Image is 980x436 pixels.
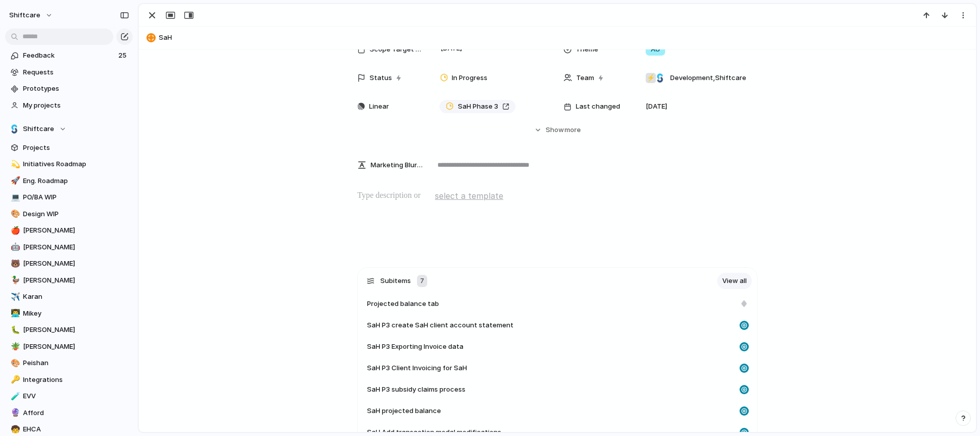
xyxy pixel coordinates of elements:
[9,159,19,169] button: 💫
[5,339,133,354] div: 🪴[PERSON_NAME]
[9,375,19,385] button: 🔑
[9,292,19,302] button: ✈️
[5,173,133,189] div: 🚀Eng. Roadmap
[5,306,133,321] a: 👨‍💻Mikey
[11,159,18,170] div: 💫
[11,241,18,253] div: 🤖
[5,405,133,421] a: 🔮Afford
[11,424,18,435] div: 🧒
[5,273,133,288] a: 🦆[PERSON_NAME]
[9,358,19,368] button: 🎨
[11,208,18,220] div: 🎨
[9,408,19,418] button: 🔮
[458,101,498,112] span: SaH Phase 3
[5,48,133,63] a: Feedback25
[5,372,133,388] a: 🔑Integrations
[11,407,18,419] div: 🔮
[23,67,129,78] span: Requests
[5,7,58,23] button: shiftcare
[433,188,505,203] button: select a template
[11,175,18,187] div: 🚀
[546,125,564,135] span: Show
[357,121,757,139] button: Showmore
[5,140,133,156] a: Projects
[23,424,129,434] span: EHCA
[23,50,115,61] span: Feedback
[9,225,19,236] button: 🍎
[370,73,392,83] span: Status
[23,275,129,286] span: [PERSON_NAME]
[5,190,133,205] a: 💻PO/BA WIP
[370,44,423,55] span: Scope Target Date
[646,101,667,112] span: [DATE]
[11,291,18,303] div: ✈️
[23,391,129,401] span: EVV
[5,322,133,338] div: 🐛[PERSON_NAME]
[11,357,18,369] div: 🎨
[23,143,129,153] span: Projects
[11,374,18,386] div: 🔑
[23,192,129,202] span: PO/BA WIP
[5,389,133,404] a: 🧪EVV
[380,276,411,286] span: Subitems
[367,406,441,416] span: SaH projected balance
[118,50,129,61] span: 25
[11,307,18,319] div: 👨‍💻
[11,341,18,352] div: 🪴
[9,275,19,286] button: 🦆
[417,275,427,287] div: 7
[23,100,129,111] span: My projects
[439,100,516,113] a: SaH Phase 3
[9,242,19,252] button: 🤖
[717,273,752,289] a: View all
[11,225,18,237] div: 🍎
[143,30,971,46] button: SaH
[5,289,133,304] a: ✈️Karan
[159,33,971,43] span: SaH
[11,391,18,402] div: 🧪
[9,325,19,335] button: 🐛
[565,125,581,135] span: more
[11,192,18,203] div: 💻
[576,73,594,83] span: Team
[5,355,133,371] a: 🎨Peishan
[435,190,503,202] span: select a template
[23,242,129,252] span: [PERSON_NAME]
[23,259,129,269] span: [PERSON_NAME]
[5,81,133,96] a: Prototypes
[9,309,19,319] button: 👨‍💻
[23,225,129,236] span: [PERSON_NAME]
[5,223,133,238] a: 🍎[PERSON_NAME]
[5,207,133,222] a: 🎨Design WIP
[23,309,129,319] span: Mikey
[371,160,423,170] span: Marketing Blurb (15-20 Words)
[23,124,54,134] span: Shiftcare
[367,299,439,309] span: Projected balance tab
[9,10,40,20] span: shiftcare
[5,256,133,271] a: 🐻[PERSON_NAME]
[23,358,129,368] span: Peishan
[670,73,746,83] span: Development , Shiftcare
[5,157,133,172] a: 💫Initiatives Roadmap
[369,101,389,112] span: Linear
[5,240,133,255] a: 🤖[PERSON_NAME]
[23,342,129,352] span: [PERSON_NAME]
[23,176,129,186] span: Eng. Roadmap
[576,44,598,55] span: Theme
[23,292,129,302] span: Karan
[9,176,19,186] button: 🚀
[5,98,133,113] a: My projects
[9,209,19,219] button: 🎨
